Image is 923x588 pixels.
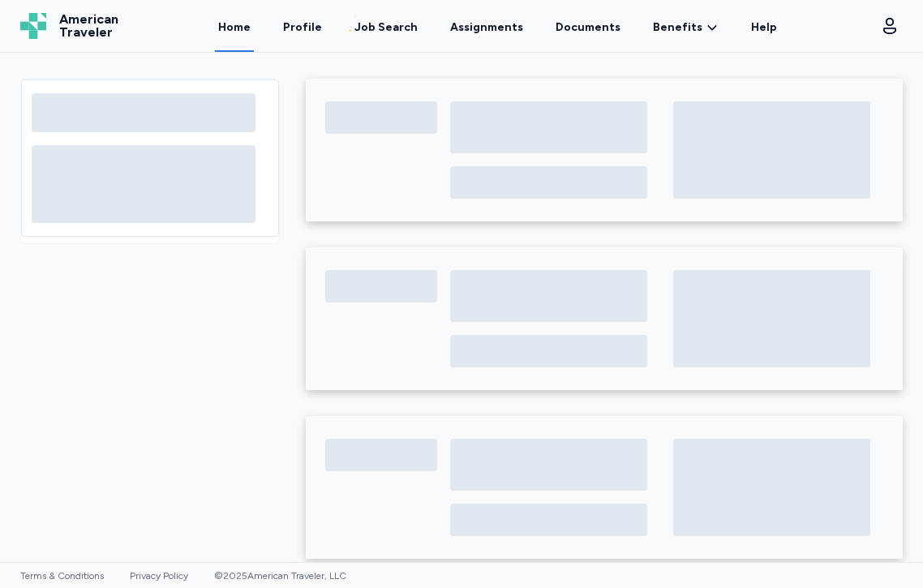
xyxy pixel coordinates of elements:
[354,19,418,36] div: Job Search
[653,19,719,36] a: Benefits
[59,13,118,39] span: American Traveler
[653,19,702,36] span: Benefits
[215,2,254,52] a: Home
[214,570,346,582] span: © 2025 American Traveler, LLC
[20,13,46,39] img: Logo
[20,570,104,582] a: Terms & Conditions
[130,570,188,582] a: Privacy Policy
